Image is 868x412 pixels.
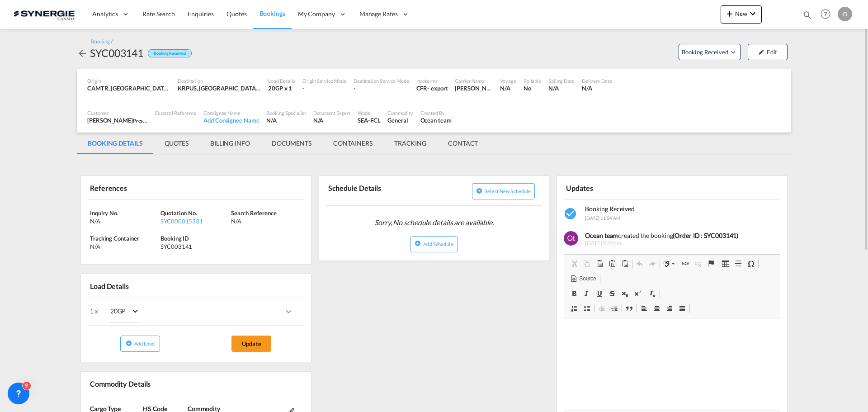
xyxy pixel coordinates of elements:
div: References [88,180,194,195]
span: Tracking Container [90,235,139,242]
div: Add Consignee Name [203,116,259,124]
div: Ocean team [420,116,452,124]
md-icon: icons/ic_keyboard_arrow_right_black_24px.svg [283,306,294,317]
img: 1f56c880d42311ef80fc7dca854c8e59.png [14,4,75,24]
button: icon-plus-circleAdd Load [120,336,160,352]
span: Add Schedule [423,241,453,247]
div: CAMTR, Montreal, QC, Canada, North America, Americas [87,84,170,92]
a: Decrease Indent [595,303,608,314]
span: Booking Received [585,205,635,213]
a: Superscript [631,288,644,299]
div: icon-magnify [802,10,812,24]
span: [DATE] 11:54 AM [585,215,620,221]
div: Sailing Date [548,77,575,84]
div: Customer [87,109,148,116]
a: Insert Horizontal Line [732,258,745,270]
a: Block Quote [623,303,636,314]
div: No [524,84,541,92]
span: [DATE] 9:24pm [585,240,774,247]
div: 20GP x 1 [268,84,295,92]
div: Commodity [387,109,413,116]
div: N/A [313,116,351,124]
div: External Reference [155,109,196,116]
md-tab-item: CONTACT [437,133,489,154]
img: gQrapAAAABklEQVQDABJkUIhadMHAAAAAAElFTkSuQmCC [564,231,578,246]
div: SYC003141 [90,46,143,60]
div: - [354,84,409,92]
div: N/A [90,217,158,225]
div: Schedule Details [326,180,432,202]
div: Load Details [268,77,295,84]
div: Mode [358,109,380,116]
div: created the booking [585,231,774,240]
md-icon: icon-magnify [802,10,812,20]
div: General [387,116,413,124]
div: CFR [416,84,428,92]
div: Voyage [500,77,516,84]
div: SEA-FCL [358,116,380,124]
a: Paste from Word [618,258,631,270]
md-tab-item: QUOTES [154,133,199,154]
md-icon: icon-plus 400-fg [724,8,735,19]
a: Link (Ctrl+K) [679,258,692,270]
a: Paste as plain text (Ctrl+Shift+V) [606,258,618,270]
a: Table [719,258,732,270]
div: Destination Service Mode [354,77,409,84]
a: Undo (Ctrl+Z) [633,258,646,270]
div: Destination [178,77,261,84]
md-icon: icon-checkbox-marked-circle [564,207,578,221]
a: Insert/Remove Numbered List [568,303,580,314]
div: Booking / [90,38,113,46]
span: Booking Received [682,47,729,57]
span: Help [818,6,833,22]
a: Anchor [704,258,717,270]
a: Redo (Ctrl+Y) [646,258,659,270]
a: Align Left [638,303,651,314]
div: SYC003141 [160,242,229,251]
div: Delivery Date [582,77,612,84]
div: Incoterms [416,77,448,84]
a: Underline (Ctrl+U) [593,288,606,299]
a: Spell Check As You Type [661,258,677,270]
a: Subscript [618,288,631,299]
div: 1 x [90,300,196,323]
md-icon: icon-plus-circle [126,340,132,346]
a: Copy (Ctrl+C) [580,258,593,270]
b: Ocean team [585,232,618,239]
div: Carrier Name [455,77,493,84]
span: Sorry, No schedule details are available. [371,214,497,231]
div: N/A [231,217,299,225]
div: N/A [548,84,575,92]
a: Remove Format [646,288,659,299]
span: Manage Rates [359,9,398,19]
md-icon: icon-arrow-left [77,48,88,59]
span: Prestige Maple [133,117,166,124]
span: Add Load [134,341,155,346]
div: O [838,7,852,21]
span: Enquiries [188,10,214,18]
md-tab-item: BOOKING DETAILS [77,133,154,154]
a: Italic (Ctrl+I) [580,288,593,299]
a: Insert/Remove Bulleted List [580,303,593,314]
span: Source [578,275,596,283]
md-tab-item: CONTAINERS [322,133,383,154]
a: Cut (Ctrl+X) [568,258,580,270]
md-tab-item: DOCUMENTS [261,133,322,154]
div: Document Expert [313,109,351,116]
a: Unlink [692,258,704,270]
span: Select new schedule [485,188,531,194]
div: [PERSON_NAME] [87,116,148,124]
span: Rate Search [142,10,175,18]
div: Load Details [88,278,132,294]
iframe: Editor, editor2 [564,318,780,409]
span: Quotation No. [160,209,197,217]
md-select: Choose [98,301,147,323]
button: Open demo menu [679,44,741,60]
a: Increase Indent [608,303,621,314]
div: - export [427,84,448,92]
div: Updates [564,180,670,195]
md-icon: icon-pencil [758,49,764,55]
md-tab-item: BILLING INFO [199,133,261,154]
